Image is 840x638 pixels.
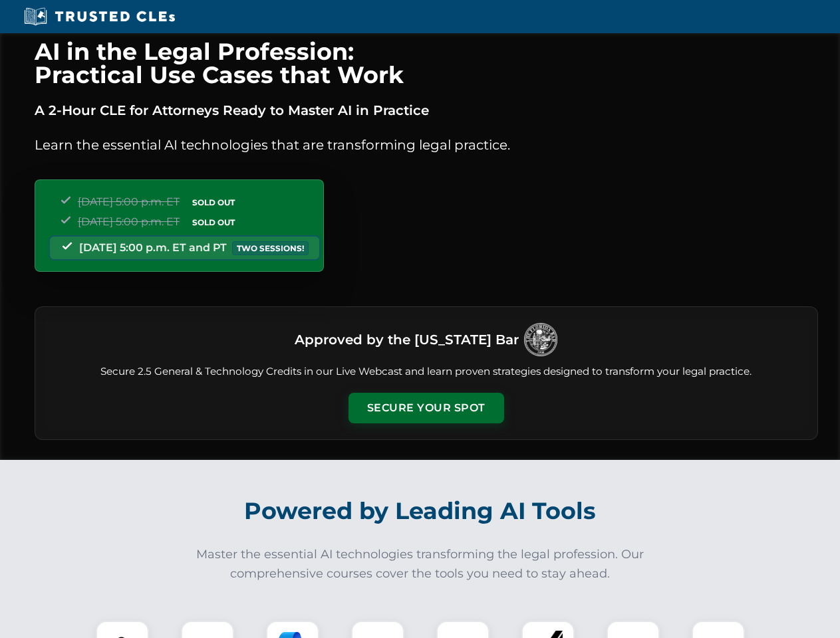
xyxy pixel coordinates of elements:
button: Secure Your Spot [349,393,504,423]
span: SOLD OUT [188,215,239,229]
span: [DATE] 5:00 p.m. ET [78,215,180,228]
span: SOLD OUT [188,195,239,209]
p: Secure 2.5 General & Technology Credits in our Live Webcast and learn proven strategies designed ... [51,364,801,379]
img: Trusted CLEs [20,7,179,27]
p: A 2-Hour CLE for Attorneys Ready to Master AI in Practice [35,100,818,121]
span: [DATE] 5:00 p.m. ET [78,195,180,208]
h2: Powered by Leading AI Tools [52,488,789,534]
h1: AI in the Legal Profession: Practical Use Cases that Work [35,40,818,86]
h3: Approved by the [US_STATE] Bar [295,328,519,352]
p: Master the essential AI technologies transforming the legal profession. Our comprehensive courses... [188,545,653,584]
p: Learn the essential AI technologies that are transforming legal practice. [35,134,818,156]
img: Logo [524,323,557,356]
